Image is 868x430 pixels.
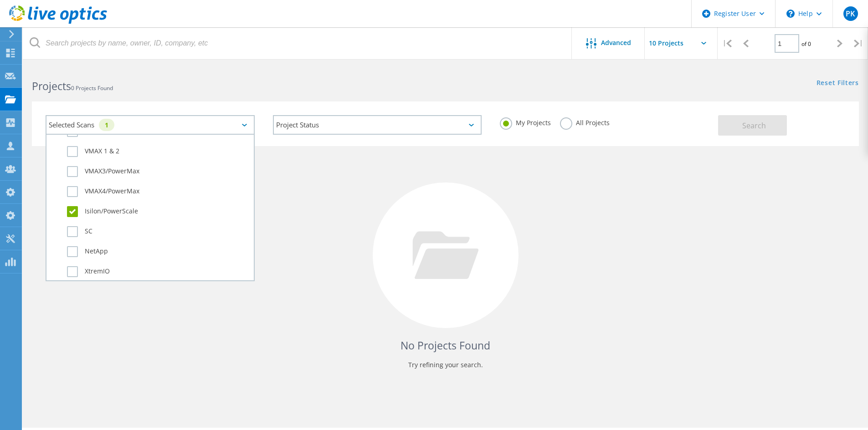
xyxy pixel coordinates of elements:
label: SC [67,226,249,237]
b: Projects [32,79,71,93]
div: | [849,27,868,60]
label: NetApp [67,246,249,257]
span: Advanced [601,40,631,46]
div: Selected Scans [46,115,255,135]
label: My Projects [500,117,551,126]
p: Try refining your search. [41,358,850,372]
span: Search [742,121,766,131]
label: XtremIO [67,266,249,277]
a: Live Optics Dashboard [9,19,107,25]
div: Project Status [273,115,482,135]
label: VMAX 1 & 2 [67,146,249,157]
div: 1 [99,119,114,131]
div: | [718,27,736,60]
svg: \n [786,10,795,18]
label: VMAX3/PowerMax [67,166,249,177]
label: VMAX4/PowerMax [67,186,249,197]
label: All Projects [560,117,610,126]
h4: No Projects Found [41,338,850,353]
button: Search [718,115,787,136]
input: Search projects by name, owner, ID, company, etc [23,27,572,59]
span: of 0 [801,40,811,48]
a: Reset Filters [817,80,859,87]
label: Isilon/PowerScale [67,206,249,217]
span: 0 Projects Found [71,84,113,92]
span: PK [846,10,855,17]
